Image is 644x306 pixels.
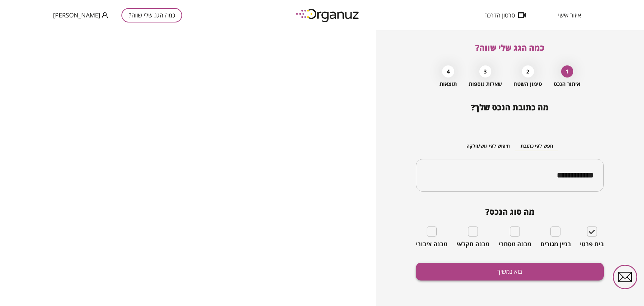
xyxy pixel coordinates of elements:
span: מבנה מסחרי [499,241,531,248]
span: מה כתובת הנכס שלך? [471,102,549,113]
button: איזור אישי [548,12,591,18]
span: תוצאות [439,81,457,87]
span: [PERSON_NAME] [53,12,100,18]
span: סרטון הדרכה [484,12,515,18]
span: כמה הגג שלי שווה? [475,42,544,53]
button: כמה הגג שלי שווה? [121,8,182,22]
span: איזור אישי [558,12,581,18]
button: חפש לפי כתובת [515,141,558,151]
span: שאלות נוספות [469,81,502,87]
span: מבנה חקלאי [457,241,489,248]
span: מבנה ציבורי [416,241,447,248]
span: בית פרטי [580,241,604,248]
button: [PERSON_NAME] [53,11,108,19]
div: 2 [522,65,534,78]
div: 1 [561,65,573,78]
button: סרטון הדרכה [474,12,536,18]
img: logo [291,6,365,24]
div: 4 [442,65,454,78]
button: בוא נמשיך [416,263,604,280]
div: 3 [479,65,491,78]
span: סימון השטח [514,81,542,87]
span: בניין מגורים [540,241,571,248]
span: מה סוג הנכס? [416,207,604,216]
button: חיפוש לפי גוש/חלקה [461,141,515,151]
span: איתור הנכס [554,81,580,87]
